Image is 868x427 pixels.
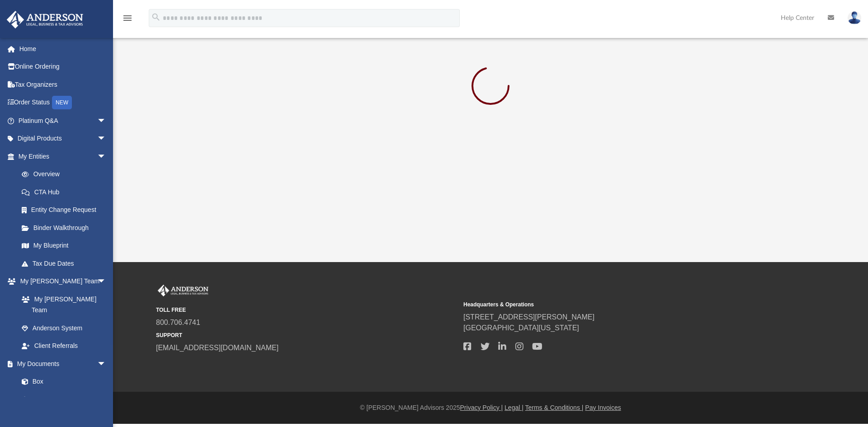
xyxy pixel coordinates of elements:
span: arrow_drop_down [97,130,115,148]
img: Anderson Advisors Platinum Portal [156,285,210,296]
a: Meeting Minutes [13,390,115,408]
i: search [151,12,161,22]
a: My Documentsarrow_drop_down [6,355,115,373]
a: Entity Change Request [13,201,120,219]
a: [EMAIL_ADDRESS][DOMAIN_NAME] [156,344,278,352]
img: User Pic [848,11,861,24]
i: menu [122,13,133,23]
a: Privacy Policy | [460,404,503,411]
span: arrow_drop_down [97,147,115,166]
a: CTA Hub [13,183,120,201]
a: Terms & Conditions | [525,404,584,411]
a: Legal | [505,404,524,411]
a: Online Ordering [6,58,120,76]
a: 800.706.4741 [156,319,200,326]
a: Order StatusNEW [6,94,120,112]
a: Binder Walkthrough [13,219,120,237]
span: arrow_drop_down [97,272,115,291]
a: Anderson System [13,319,115,337]
img: Anderson Advisors Platinum Portal [4,11,86,28]
a: Pay Invoices [585,404,621,411]
small: Headquarters & Operations [463,300,764,309]
a: My Entitiesarrow_drop_down [6,147,120,165]
small: SUPPORT [156,331,457,339]
a: Home [6,40,120,58]
a: My [PERSON_NAME] Teamarrow_drop_down [6,272,115,291]
span: arrow_drop_down [97,112,115,130]
a: My Blueprint [13,237,115,255]
a: Digital Productsarrow_drop_down [6,130,120,148]
div: © [PERSON_NAME] Advisors 2025 [113,403,868,413]
a: Tax Organizers [6,75,120,94]
small: TOLL FREE [156,306,457,314]
a: My [PERSON_NAME] Team [13,290,111,319]
span: arrow_drop_down [97,355,115,373]
a: [GEOGRAPHIC_DATA][US_STATE] [463,324,579,332]
a: Overview [13,165,120,183]
div: NEW [52,96,72,109]
a: [STREET_ADDRESS][PERSON_NAME] [463,313,594,321]
a: Client Referrals [13,337,115,355]
a: Box [13,373,111,391]
a: Tax Due Dates [13,254,120,272]
a: menu [122,17,133,23]
a: Platinum Q&Aarrow_drop_down [6,112,120,130]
